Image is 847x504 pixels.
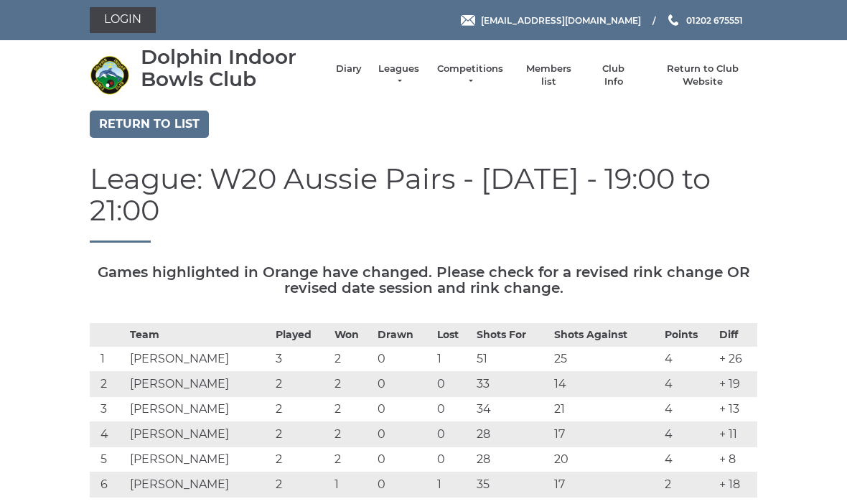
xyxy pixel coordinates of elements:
[434,447,473,472] td: 0
[90,163,757,243] h1: League: W20 Aussie Pairs - [DATE] - 19:00 to 21:00
[551,323,661,346] th: Shots Against
[434,472,473,497] td: 1
[473,346,551,371] td: 51
[331,323,374,346] th: Won
[473,396,551,421] td: 34
[434,396,473,421] td: 0
[716,371,757,396] td: + 19
[90,447,126,472] td: 5
[518,62,578,88] a: Members list
[716,447,757,472] td: + 8
[461,15,475,26] img: Email
[551,421,661,447] td: 17
[90,7,156,33] a: Login
[90,264,757,296] h5: Games highlighted in Orange have changed. Please check for a revised rink change OR revised date ...
[661,396,716,421] td: 4
[272,421,331,447] td: 2
[126,396,272,421] td: [PERSON_NAME]
[272,447,331,472] td: 2
[331,472,374,497] td: 1
[661,346,716,371] td: 4
[686,14,743,25] span: 01202 675551
[90,472,126,497] td: 6
[716,323,757,346] th: Diff
[716,396,757,421] td: + 13
[331,447,374,472] td: 2
[461,14,641,27] a: Email [EMAIL_ADDRESS][DOMAIN_NAME]
[374,396,433,421] td: 0
[374,447,433,472] td: 0
[336,62,362,75] a: Diary
[434,371,473,396] td: 0
[126,323,272,346] th: Team
[661,421,716,447] td: 4
[272,323,331,346] th: Played
[126,346,272,371] td: [PERSON_NAME]
[374,371,433,396] td: 0
[473,323,551,346] th: Shots For
[126,472,272,497] td: [PERSON_NAME]
[374,346,433,371] td: 0
[661,371,716,396] td: 4
[473,371,551,396] td: 33
[141,46,322,90] div: Dolphin Indoor Bowls Club
[716,346,757,371] td: + 26
[126,447,272,472] td: [PERSON_NAME]
[90,346,126,371] td: 1
[716,421,757,447] td: + 11
[126,371,272,396] td: [PERSON_NAME]
[331,346,374,371] td: 2
[473,421,551,447] td: 28
[331,421,374,447] td: 2
[272,472,331,497] td: 2
[374,421,433,447] td: 0
[666,14,743,27] a: Phone us 01202 675551
[649,62,757,88] a: Return to Club Website
[90,55,129,95] img: Dolphin Indoor Bowls Club
[376,62,421,88] a: Leagues
[473,447,551,472] td: 28
[374,472,433,497] td: 0
[331,371,374,396] td: 2
[272,396,331,421] td: 2
[661,472,716,497] td: 2
[272,371,331,396] td: 2
[661,323,716,346] th: Points
[661,447,716,472] td: 4
[331,396,374,421] td: 2
[126,421,272,447] td: [PERSON_NAME]
[374,323,433,346] th: Drawn
[668,14,678,26] img: Phone us
[434,346,473,371] td: 1
[272,346,331,371] td: 3
[593,62,635,88] a: Club Info
[90,421,126,447] td: 4
[434,323,473,346] th: Lost
[90,396,126,421] td: 3
[551,396,661,421] td: 21
[481,14,641,25] span: [EMAIL_ADDRESS][DOMAIN_NAME]
[716,472,757,497] td: + 18
[90,111,209,138] a: Return to list
[551,447,661,472] td: 20
[90,371,126,396] td: 2
[551,371,661,396] td: 14
[551,346,661,371] td: 25
[434,421,473,447] td: 0
[551,472,661,497] td: 17
[436,62,505,88] a: Competitions
[473,472,551,497] td: 35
